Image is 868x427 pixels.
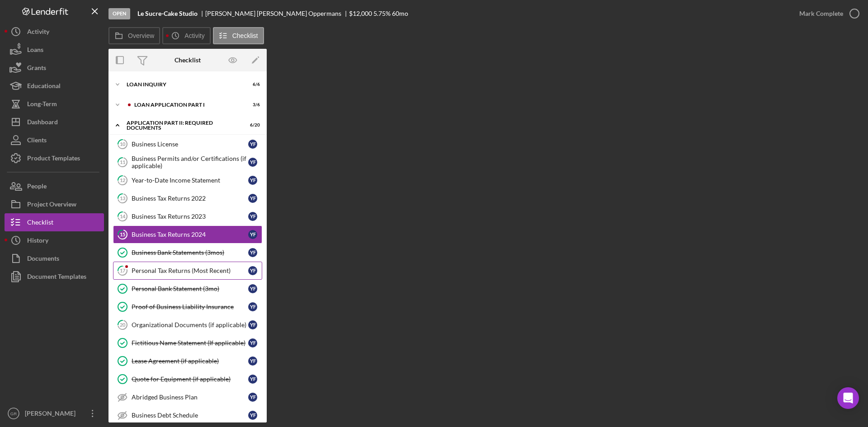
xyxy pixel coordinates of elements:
div: Y F [248,357,257,366]
a: 13Business Tax Returns 2022YF [113,189,262,207]
div: 60 mo [392,10,408,17]
button: Dashboard [5,113,104,131]
tspan: 20 [120,322,126,328]
button: Document Templates [5,267,104,286]
div: Year-to-Date Income Statement [132,177,248,184]
div: Business Tax Returns 2024 [132,231,248,238]
tspan: 17 [120,267,126,273]
a: 15Business Tax Returns 2024YF [113,225,262,244]
div: Personal Bank Statement (3mo) [132,285,248,292]
div: Abridged Business Plan [132,394,248,401]
a: 12Year-to-Date Income StatementYF [113,171,262,189]
button: Product Templates [5,149,104,167]
div: Loans [27,41,43,61]
tspan: 11 [120,159,125,165]
div: Project Overview [27,195,76,216]
a: 14Business Tax Returns 2023YF [113,207,262,225]
a: Fictitious Name Statement (If applicable)YF [113,334,262,352]
div: Y F [248,140,257,149]
div: Mark Complete [799,5,843,23]
tspan: 10 [120,141,126,147]
div: Y F [248,320,257,329]
div: 6 / 20 [244,122,260,128]
a: 20Organizational Documents (if applicable)YF [113,316,262,334]
div: Y F [248,194,257,203]
button: Long-Term [5,95,104,113]
label: Checklist [232,32,258,39]
b: Le Sucre-Cake Studio [137,10,198,17]
div: Open Intercom Messenger [837,387,859,409]
div: Y F [248,248,257,257]
a: Personal Bank Statement (3mo)YF [113,280,262,298]
a: 10Business LicenseYF [113,135,262,153]
button: Educational [5,77,104,95]
button: Clients [5,131,104,149]
div: Product Templates [27,149,80,169]
div: Y F [248,302,257,311]
div: Application Part II: Required Documents [127,120,237,131]
span: $12,000 [349,9,372,17]
div: Open [108,8,130,19]
div: Fictitious Name Statement (If applicable) [132,339,248,347]
div: Personal Tax Returns (Most Recent) [132,267,248,274]
tspan: 15 [120,231,125,237]
div: Grants [27,59,46,79]
button: Activity [5,23,104,41]
div: Business Permits and/or Certifications (if applicable) [132,155,248,169]
div: Documents [27,249,59,270]
a: 17Personal Tax Returns (Most Recent)YF [113,262,262,280]
a: Proof of Business Liability InsuranceYF [113,298,262,316]
div: Business Tax Returns 2022 [132,195,248,202]
div: Proof of Business Liability Insurance [132,303,248,310]
div: Y F [248,393,257,402]
a: Lease Agreement (if applicable)YF [113,352,262,370]
div: Checklist [175,56,201,64]
button: History [5,231,104,249]
div: Checklist [27,213,53,234]
div: Educational [27,77,61,97]
div: Business Debt Schedule [132,412,248,419]
div: History [27,231,48,252]
div: 5.75 % [373,10,391,17]
div: Long-Term [27,95,57,115]
tspan: 13 [120,195,125,201]
button: Documents [5,249,104,267]
div: Loan Inquiry [127,82,237,87]
button: Overview [108,27,160,44]
button: GR[PERSON_NAME] [5,404,104,422]
div: Organizational Documents (if applicable) [132,321,248,328]
div: Y F [248,212,257,221]
button: Checklist [5,213,104,231]
div: Activity [27,23,49,43]
div: Y F [248,338,257,347]
button: Checklist [213,27,264,44]
button: Mark Complete [790,5,863,23]
div: Business Bank Statements (3mos) [132,249,248,256]
div: Quote for Equipment (if applicable) [132,375,248,383]
a: 11Business Permits and/or Certifications (if applicable)YF [113,153,262,171]
tspan: 14 [120,213,126,219]
a: Abridged Business PlanYF [113,388,262,406]
button: Loans [5,41,104,59]
button: Project Overview [5,195,104,213]
div: 6 / 6 [244,82,260,87]
button: Grants [5,59,104,77]
button: Activity [162,27,210,44]
div: Document Templates [27,267,86,288]
div: Y F [248,230,257,239]
div: Dashboard [27,113,58,133]
button: People [5,177,104,195]
div: Business Tax Returns 2023 [132,213,248,220]
div: Clients [27,131,47,151]
label: Activity [184,32,204,39]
